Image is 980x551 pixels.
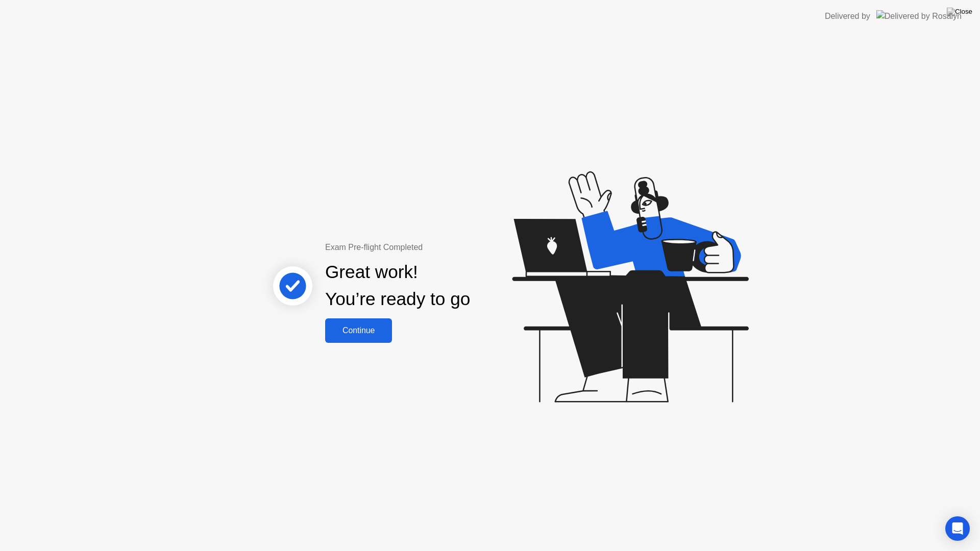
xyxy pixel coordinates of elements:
div: Open Intercom Messenger [945,516,970,541]
div: Great work! You’re ready to go [325,259,470,313]
img: Close [947,8,972,16]
div: Continue [328,326,389,335]
div: Exam Pre-flight Completed [325,241,536,254]
div: Delivered by [825,10,870,22]
button: Continue [325,318,392,343]
img: Delivered by Rosalyn [876,10,962,22]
